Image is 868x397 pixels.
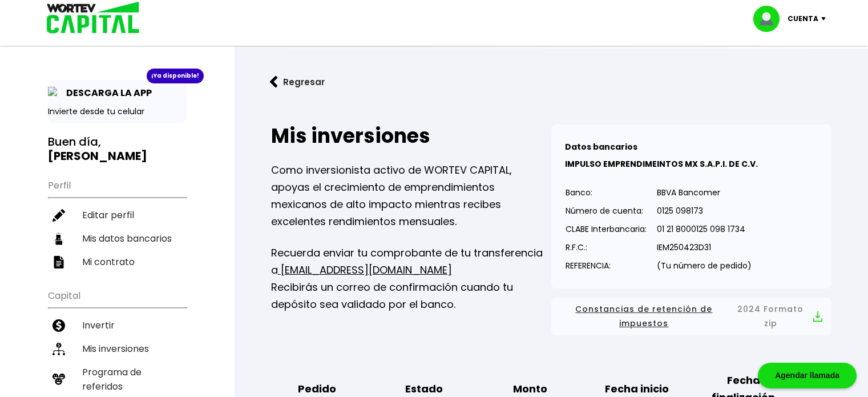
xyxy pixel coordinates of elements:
[565,158,758,170] b: IMPULSO EMPRENDIMEINTOS MX S.A.P.I. DE C.V.
[566,257,647,274] p: REFERENCIA:
[60,86,152,100] p: DESCARGA LA APP
[818,17,834,21] img: icon-down
[253,67,850,97] a: flecha izquierdaRegresar
[53,209,65,222] img: editar-icon.952d3147.svg
[565,141,637,153] b: Datos bancarios
[271,162,551,230] p: Como inversionista activo de WORTEV CAPITAL, apoyas el crecimiento de emprendimientos mexicanos d...
[566,202,647,219] p: Número de cuenta:
[657,202,752,219] p: 0125 098173
[48,314,187,337] a: Invertir
[560,302,728,331] span: Constancias de retención de impuestos
[753,6,788,32] img: profile-image
[657,257,752,274] p: (Tu número de pedido)
[53,256,65,268] img: contrato-icon.f2db500c.svg
[657,184,752,201] p: BBVA Bancomer
[48,106,187,118] p: Invierte desde tu celular
[657,239,752,256] p: IEM250423D31
[253,67,342,97] button: Regresar
[270,76,278,88] img: flecha izquierda
[566,220,647,238] p: CLABE Interbancaria:
[53,319,65,332] img: invertir-icon.b3b967d7.svg
[560,302,822,331] button: Constancias de retención de impuestos2024 Formato zip
[271,244,551,313] p: Recuerda enviar tu comprobante de tu transferencia a Recibirás un correo de confirmación cuando t...
[271,125,551,147] h2: Mis inversiones
[758,363,857,388] div: Agendar llamada
[566,184,647,201] p: Banco:
[48,337,187,360] a: Mis inversiones
[566,239,647,256] p: R.F.C.:
[278,263,452,277] a: [EMAIL_ADDRESS][DOMAIN_NAME]
[147,69,204,83] div: ¡Ya disponible!
[48,135,187,163] h3: Buen día,
[48,250,187,274] a: Mi contrato
[48,148,147,164] b: [PERSON_NAME]
[48,87,60,99] img: app-icon
[53,232,65,245] img: datos-icon.10cf9172.svg
[53,373,65,386] img: recomiendanos-icon.9b8e9327.svg
[48,203,187,227] a: Editar perfil
[48,227,187,250] a: Mis datos bancarios
[788,10,818,27] p: Cuenta
[657,220,752,238] p: 01 21 8000125 098 1734
[53,343,65,355] img: inversiones-icon.6695dc30.svg
[48,173,187,274] ul: Perfil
